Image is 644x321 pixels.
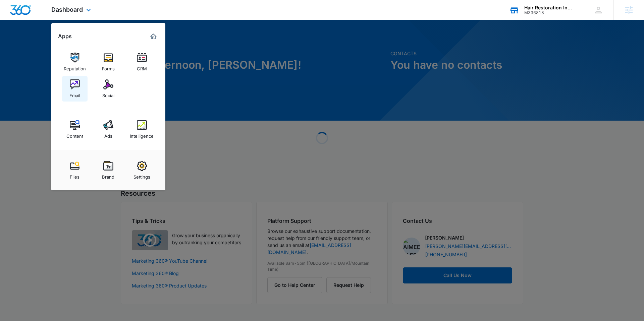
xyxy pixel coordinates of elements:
[64,63,86,71] div: Reputation
[58,33,72,40] h2: Apps
[102,89,114,98] div: Social
[66,130,83,139] div: Content
[129,117,155,142] a: Intelligence
[69,89,80,98] div: Email
[524,10,573,15] div: account id
[62,157,88,183] a: Files
[96,49,121,75] a: Forms
[102,63,115,71] div: Forms
[129,157,155,183] a: Settings
[51,6,83,13] span: Dashboard
[148,31,159,42] a: Marketing 360® Dashboard
[70,171,79,180] div: Files
[133,171,150,180] div: Settings
[524,5,573,10] div: account name
[96,157,121,183] a: Brand
[96,117,121,142] a: Ads
[102,171,114,180] div: Brand
[130,130,154,139] div: Intelligence
[62,76,88,102] a: Email
[104,130,112,139] div: Ads
[137,63,147,71] div: CRM
[62,117,88,142] a: Content
[129,49,155,75] a: CRM
[62,49,88,75] a: Reputation
[96,76,121,102] a: Social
